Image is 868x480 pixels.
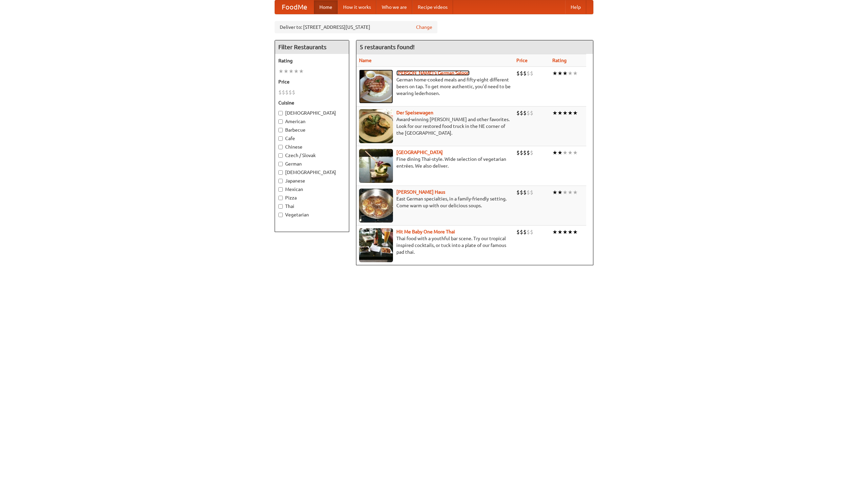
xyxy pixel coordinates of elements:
li: ★ [294,68,299,75]
li: $ [516,109,520,117]
li: ★ [573,109,578,117]
h5: Price [278,78,346,85]
input: [DEMOGRAPHIC_DATA] [278,111,283,115]
li: $ [516,70,520,77]
label: Vegetarian [278,211,346,218]
p: Award-winning [PERSON_NAME] and other favorites. Look for our restored food truck in the NE corne... [359,116,511,136]
input: American [278,119,283,124]
li: $ [527,109,530,117]
ng-pluralize: 5 restaurants found! [360,44,415,50]
li: ★ [557,228,563,236]
li: ★ [568,228,573,236]
li: ★ [573,189,578,196]
li: ★ [278,68,283,75]
li: ★ [573,70,578,77]
li: ★ [552,149,557,156]
input: Czech / Slovak [278,153,283,158]
li: $ [527,189,530,196]
li: $ [530,189,533,196]
label: Chinese [278,143,346,150]
li: $ [530,70,533,77]
input: German [278,162,283,166]
li: ★ [563,149,568,156]
img: satay.jpg [359,149,393,183]
li: $ [520,109,523,117]
li: ★ [557,149,563,156]
p: Thai food with a youthful bar scene. Try our tropical inspired cocktails, or tuck into a plate of... [359,235,511,255]
li: ★ [563,189,568,196]
a: Name [359,58,372,63]
li: ★ [568,189,573,196]
a: [PERSON_NAME]'s German Saloon [396,70,470,76]
label: Pizza [278,194,346,201]
li: ★ [568,149,573,156]
li: $ [520,228,523,236]
li: $ [289,89,292,96]
li: $ [523,149,527,156]
input: Japanese [278,179,283,183]
a: Who we are [376,0,412,14]
input: Barbecue [278,128,283,132]
a: Home [314,0,338,14]
p: Fine dining Thai-style. Wide selection of vegetarian entrées. We also deliver. [359,156,511,169]
a: How it works [338,0,376,14]
li: $ [516,149,520,156]
li: ★ [563,228,568,236]
label: German [278,160,346,167]
label: Mexican [278,186,346,193]
li: ★ [557,189,563,196]
input: Cafe [278,136,283,141]
li: $ [292,89,295,96]
li: ★ [557,109,563,117]
li: $ [520,189,523,196]
label: Cafe [278,135,346,142]
li: ★ [568,109,573,117]
li: $ [523,228,527,236]
a: Change [416,24,432,31]
li: ★ [299,68,304,75]
li: $ [516,228,520,236]
input: Chinese [278,145,283,149]
li: $ [520,149,523,156]
img: speisewagen.jpg [359,109,393,143]
a: Help [565,0,586,14]
label: [DEMOGRAPHIC_DATA] [278,169,346,176]
a: Hit Me Baby One More Thai [396,229,455,234]
label: Barbecue [278,127,346,133]
li: $ [282,89,285,96]
input: Mexican [278,187,283,192]
li: ★ [289,68,294,75]
li: ★ [557,70,563,77]
input: Vegetarian [278,213,283,217]
li: ★ [552,189,557,196]
li: $ [516,189,520,196]
div: Deliver to: [STREET_ADDRESS][US_STATE] [275,21,437,33]
input: [DEMOGRAPHIC_DATA] [278,170,283,175]
li: $ [527,70,530,77]
li: $ [530,228,533,236]
h4: Filter Restaurants [275,40,349,54]
li: $ [530,109,533,117]
p: German home-cooked meals and fifty-eight different beers on tap. To get more authentic, you'd nee... [359,76,511,97]
li: $ [523,70,527,77]
a: FoodMe [275,0,314,14]
h5: Rating [278,57,346,64]
li: ★ [283,68,289,75]
label: American [278,118,346,125]
a: Price [516,58,528,63]
li: $ [285,89,289,96]
a: [PERSON_NAME] Haus [396,189,445,195]
input: Pizza [278,196,283,200]
a: Der Speisewagen [396,110,433,115]
li: ★ [568,70,573,77]
li: ★ [552,70,557,77]
li: $ [523,189,527,196]
a: Recipe videos [412,0,453,14]
li: ★ [563,70,568,77]
label: Japanese [278,177,346,184]
li: $ [278,89,282,96]
label: Thai [278,203,346,210]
